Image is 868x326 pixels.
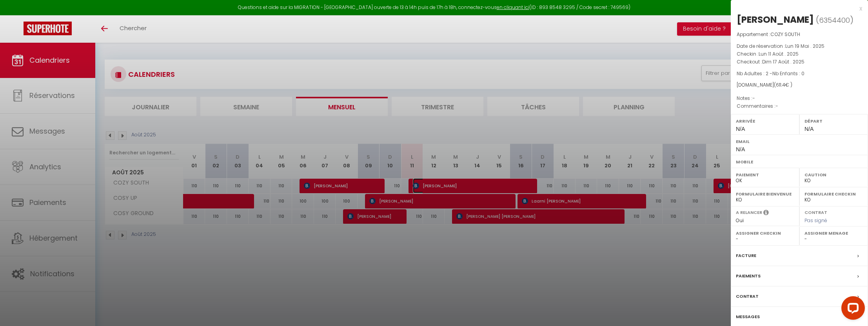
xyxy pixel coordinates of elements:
[736,117,794,125] label: Arrivée
[736,146,745,152] span: N/A
[731,4,862,13] div: x
[737,102,862,110] p: Commentaires :
[774,81,792,88] span: ( € )
[819,15,850,25] span: 6354400
[772,70,804,77] span: Nb Enfants : 0
[737,58,862,66] p: Checkout :
[804,117,863,125] label: Départ
[736,313,760,321] label: Messages
[762,58,804,65] span: Dim 17 Août . 2025
[775,103,778,109] span: -
[737,70,804,77] span: Nb Adultes : 2 -
[759,51,799,57] span: Lun 11 Août . 2025
[736,272,761,280] label: Paiements
[736,190,794,198] label: Formulaire Bienvenue
[737,94,862,102] p: Notes :
[816,14,853,25] span: ( )
[736,138,863,145] label: Email
[770,31,800,38] span: COZY SOUTH
[804,217,827,224] span: Pas signé
[736,229,794,237] label: Assigner Checkin
[804,126,814,132] span: N/A
[763,209,769,218] i: Sélectionner OUI si vous souhaiter envoyer les séquences de messages post-checkout
[737,31,862,38] p: Appartement :
[804,229,863,237] label: Assigner Menage
[736,158,863,166] label: Mobile
[737,13,814,26] div: [PERSON_NAME]
[736,126,745,132] span: N/A
[776,81,785,88] span: 611.4
[737,42,862,50] p: Date de réservation :
[736,252,756,260] label: Facture
[835,293,868,326] iframe: LiveChat chat widget
[736,209,762,216] label: A relancer
[804,171,863,179] label: Caution
[737,81,862,89] div: [DOMAIN_NAME]
[804,209,827,214] label: Contrat
[737,50,862,58] p: Checkin :
[736,171,794,179] label: Paiement
[736,292,759,301] label: Contrat
[804,190,863,198] label: Formulaire Checkin
[785,43,824,49] span: Lun 19 Mai . 2025
[752,95,755,101] span: -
